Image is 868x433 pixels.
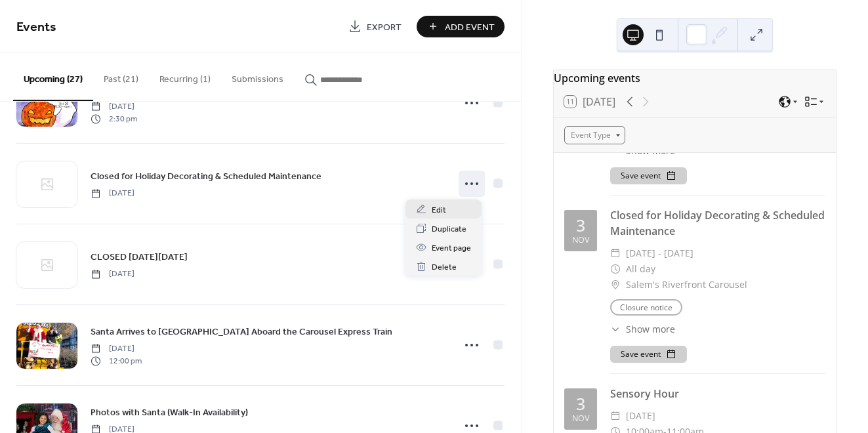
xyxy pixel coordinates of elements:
span: Show more [626,322,675,336]
div: 3 [576,217,585,234]
span: Edit [432,203,446,217]
span: Export [367,20,402,34]
span: Duplicate [432,222,466,236]
div: Nov [572,236,589,245]
div: ​ [610,277,621,293]
button: Save event [610,167,687,184]
button: ​Show more [610,322,675,336]
span: [DATE] [91,343,142,355]
div: ​ [610,408,621,424]
div: ​ [610,322,621,336]
span: Add Event [445,20,495,34]
span: All day [626,261,655,277]
span: Santa Arrives to [GEOGRAPHIC_DATA] Aboard the Carousel Express Train [91,325,392,339]
div: Closed for Holiday Decorating & Scheduled Maintenance [610,207,825,239]
span: Events [16,14,56,40]
div: Nov [572,415,589,423]
span: [DATE] [626,408,655,424]
a: CLOSED [DATE][DATE] [91,249,188,264]
span: 2:30 pm [91,113,137,125]
button: Add Event [417,16,505,37]
span: [DATE] [91,101,137,113]
span: Closed for Holiday Decorating & Scheduled Maintenance [91,170,321,184]
div: ​ [610,261,621,277]
button: Save event [610,346,687,363]
span: [DATE] [91,188,134,199]
button: Upcoming (27) [13,53,93,101]
span: Delete [432,260,457,274]
div: ​ [610,245,621,261]
a: Santa Arrives to [GEOGRAPHIC_DATA] Aboard the Carousel Express Train [91,324,392,339]
div: 3 [576,396,585,412]
button: Recurring (1) [149,53,221,100]
span: Photos with Santa (Walk-In Availability) [91,406,248,420]
span: [DATE] [91,268,134,280]
span: 12:00 pm [91,355,142,367]
span: Salem's Riverfront Carousel [626,277,747,293]
a: Export [339,16,411,37]
span: [DATE] - [DATE] [626,245,693,261]
span: CLOSED [DATE][DATE] [91,251,188,264]
a: Photos with Santa (Walk-In Availability) [91,405,248,420]
div: Upcoming events [554,70,836,86]
a: Closed for Holiday Decorating & Scheduled Maintenance [91,169,321,184]
button: Submissions [221,53,294,100]
button: Past (21) [93,53,149,100]
span: Event page [432,241,471,255]
div: Sensory Hour [610,386,825,402]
